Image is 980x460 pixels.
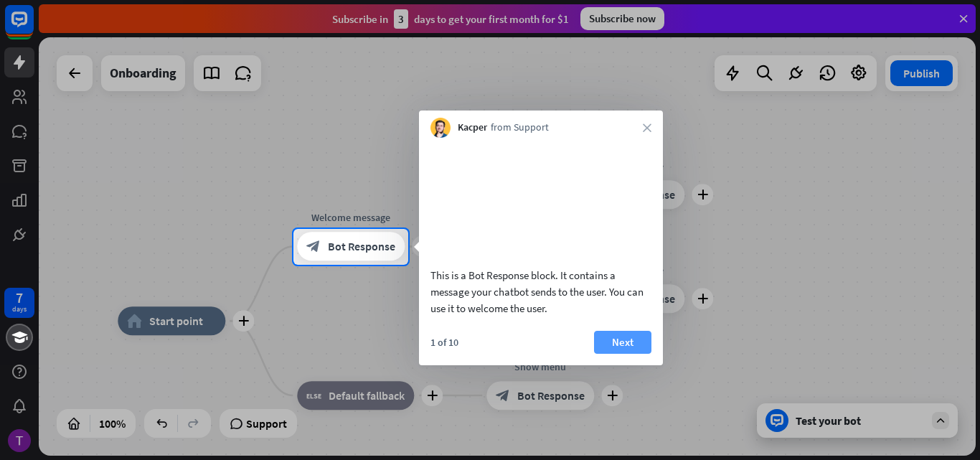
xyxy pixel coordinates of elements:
button: Next [594,331,651,354]
button: Open LiveChat chat widget [11,6,55,49]
span: Kacper [458,121,487,135]
i: close [643,123,651,132]
span: from Support [491,121,549,135]
div: 1 of 10 [430,336,458,349]
i: block_bot_response [306,240,321,254]
div: This is a Bot Response block. It contains a message your chatbot sends to the user. You can use i... [430,267,651,316]
span: Bot Response [328,240,395,254]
